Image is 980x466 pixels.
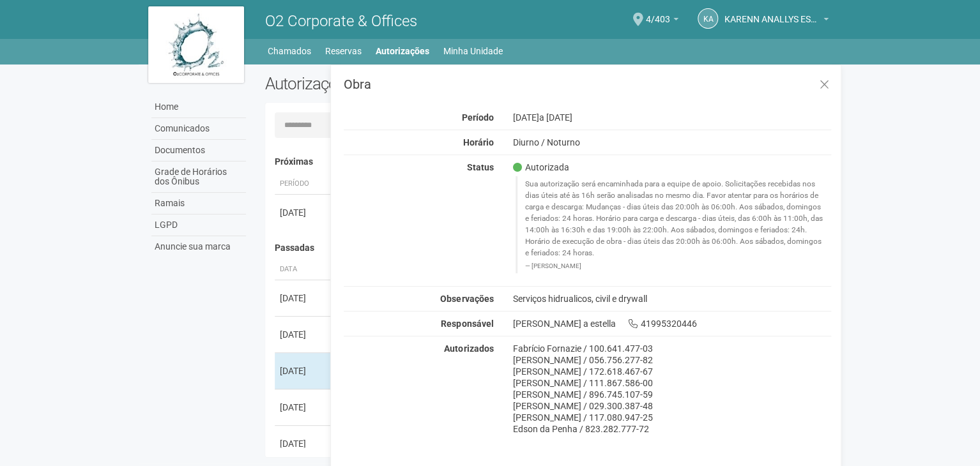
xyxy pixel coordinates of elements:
[524,262,824,271] footer: [PERSON_NAME]
[151,162,246,193] a: Grade de Horários dos Ônibus
[325,42,362,60] a: Reservas
[461,112,493,123] strong: Período
[148,6,244,83] img: logo.jpg
[151,96,246,118] a: Home
[724,16,829,26] a: KARENN ANALLYS ESTELLA
[503,112,841,123] div: [DATE]
[443,42,503,60] a: Minha Unidade
[440,294,493,304] strong: Observações
[151,193,246,214] a: Ramais
[151,140,246,162] a: Documentos
[503,293,841,304] div: Serviços hidrualicos, civil e drywall
[503,137,841,148] div: Diurno / Noturno
[151,236,246,257] a: Anuncie sua marca
[265,74,539,93] h2: Autorizações
[280,328,327,341] div: [DATE]
[463,137,493,147] strong: Horário
[503,318,841,329] div: [PERSON_NAME] a estella 41995320446
[646,2,670,24] span: 4/403
[280,401,327,414] div: [DATE]
[512,377,831,389] div: [PERSON_NAME] / 111.867.586-00
[275,259,332,280] th: Data
[151,214,246,236] a: LGPD
[646,16,678,26] a: 4/403
[265,12,417,30] span: O2 Corporate & Offices
[512,343,831,354] div: Fabrício Fornazie / 100.641.477-03
[151,118,246,140] a: Comunicados
[268,42,311,60] a: Chamados
[724,2,820,24] span: KARENN ANALLYS ESTELLA
[376,42,429,60] a: Autorizações
[539,112,572,123] span: a [DATE]
[516,176,831,273] blockquote: Sua autorização será encaminhada para a equipe de apoio. Solicitações recebidas nos dias úteis at...
[512,366,831,377] div: [PERSON_NAME] / 172.618.467-67
[512,423,831,435] div: Edson da Penha / 823.282.777-72
[512,162,569,173] span: Autorizada
[512,354,831,366] div: [PERSON_NAME] / 056.756.277-82
[280,437,327,450] div: [DATE]
[275,157,822,167] h4: Próximas
[275,174,332,195] th: Período
[344,78,831,91] h3: Obra
[512,389,831,400] div: [PERSON_NAME] / 896.745.107-59
[280,206,327,219] div: [DATE]
[466,162,493,172] strong: Status
[280,365,327,377] div: [DATE]
[444,343,493,354] strong: Autorizados
[698,8,718,29] a: KA
[512,412,831,423] div: [PERSON_NAME] / 117.080.947-25
[512,400,831,412] div: [PERSON_NAME] / 029.300.387-48
[441,319,493,329] strong: Responsável
[275,243,822,253] h4: Passadas
[280,292,327,304] div: [DATE]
